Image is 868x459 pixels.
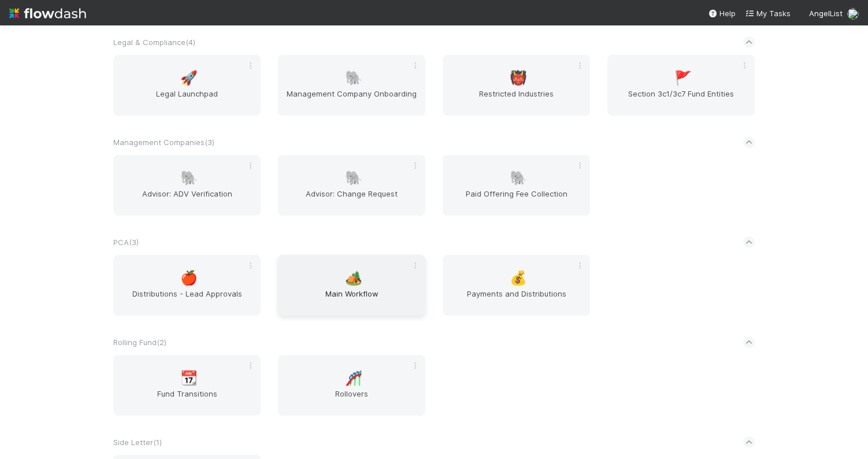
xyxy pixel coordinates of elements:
span: Management Company Onboarding [283,88,421,111]
span: 🐘 [345,71,362,86]
span: Section 3c1/3c7 Fund Entities [612,88,750,111]
span: 🚩 [674,71,692,86]
span: AngelList [809,9,843,18]
div: Help [708,8,736,19]
span: Restricted Industries [447,88,585,111]
a: 📆Fund Transitions [113,355,261,416]
a: 🍎Distributions - Lead Approvals [113,255,261,316]
span: Advisor: ADV Verification [118,188,256,211]
a: 🏕️Main Workflow [278,255,425,316]
span: Legal Launchpad [118,88,256,111]
span: Rollovers [283,388,421,411]
span: 🚀 [180,71,198,86]
span: 🐘 [180,171,198,186]
span: Legal & Compliance ( 4 ) [113,38,195,47]
span: Main Workflow [283,288,421,311]
span: 📆 [180,371,198,386]
span: PCA ( 3 ) [113,238,139,247]
span: Rolling Fund ( 2 ) [113,338,166,347]
img: logo-inverted-e16ddd16eac7371096b0.svg [9,3,86,23]
a: 💰Payments and Distributions [443,255,590,316]
span: 🎢 [345,371,362,386]
span: Fund Transitions [118,388,256,411]
a: 🐘Management Company Onboarding [278,55,425,116]
span: 🏕️ [345,271,362,286]
a: 🚀Legal Launchpad [113,55,261,116]
a: 🐘Paid Offering Fee Collection [443,155,590,216]
span: Management Companies ( 3 ) [113,138,214,147]
a: 🐘Advisor: Change Request [278,155,425,216]
span: 🐘 [510,171,527,186]
span: 👹 [510,71,527,86]
span: 🐘 [345,171,362,186]
span: Distributions - Lead Approvals [118,288,256,311]
a: 🐘Advisor: ADV Verification [113,155,261,216]
img: avatar_4aa8e4fd-f2b7-45ba-a6a5-94a913ad1fe4.png [847,8,859,20]
span: Payments and Distributions [447,288,585,311]
span: Side Letter ( 1 ) [113,438,162,447]
span: Paid Offering Fee Collection [447,188,585,211]
a: My Tasks [745,8,791,19]
a: 👹Restricted Industries [443,55,590,116]
span: 💰 [510,271,527,286]
a: 🚩Section 3c1/3c7 Fund Entities [607,55,755,116]
a: 🎢Rollovers [278,355,425,416]
span: My Tasks [745,9,791,18]
span: Advisor: Change Request [283,188,421,211]
span: 🍎 [180,271,198,286]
